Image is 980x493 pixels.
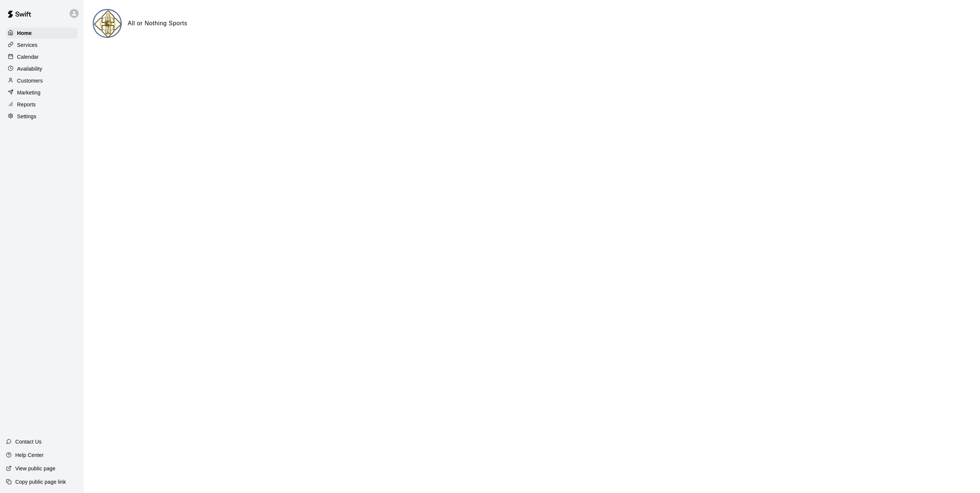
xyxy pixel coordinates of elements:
[17,65,42,72] p: Availability
[15,478,66,486] p: Copy public page link
[17,77,43,84] p: Customers
[6,75,78,86] a: Customers
[15,451,44,459] p: Help Center
[17,41,38,49] p: Services
[6,28,78,39] a: Home
[128,19,187,28] h6: All or Nothing Sports
[6,87,78,98] a: Marketing
[6,99,78,110] a: Reports
[6,111,78,122] a: Settings
[6,51,78,62] a: Calendar
[6,39,78,51] a: Services
[6,63,78,74] a: Availability
[17,89,41,96] p: Marketing
[94,10,122,38] img: All or Nothing Sports logo
[15,465,55,472] p: View public page
[17,113,36,120] p: Settings
[17,29,32,37] p: Home
[15,438,42,445] p: Contact Us
[17,53,39,61] p: Calendar
[17,101,36,108] p: Reports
